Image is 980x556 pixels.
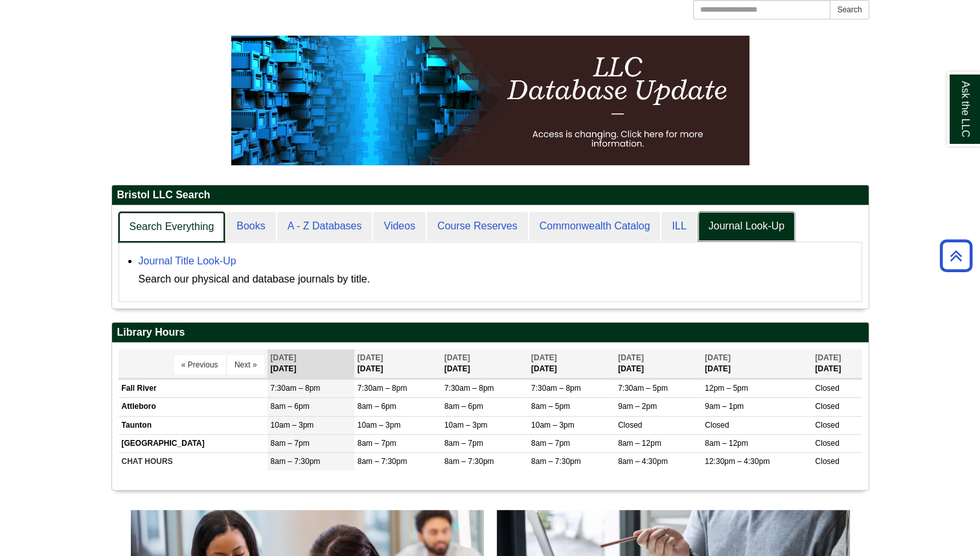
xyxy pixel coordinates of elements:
[444,457,494,466] span: 8am – 7:30pm
[618,402,657,411] span: 9am – 2pm
[815,353,841,362] span: [DATE]
[618,353,644,362] span: [DATE]
[529,212,661,241] a: Commonwealth Catalog
[231,36,749,165] img: HTML tutorial
[698,212,795,241] a: Journal Look-Up
[615,349,701,378] th: [DATE]
[815,439,839,448] span: Closed
[139,270,855,288] div: Search our physical and database journals by title.
[119,416,268,434] td: Taunton
[444,402,483,411] span: 8am – 6pm
[268,349,354,378] th: [DATE]
[815,457,839,466] span: Closed
[119,212,225,242] a: Search Everything
[618,421,642,430] span: Closed
[705,353,731,362] span: [DATE]
[139,255,236,266] a: Journal Title Look-Up
[358,439,396,448] span: 8am – 7pm
[531,457,581,466] span: 8am – 7:30pm
[812,349,861,378] th: [DATE]
[531,439,570,448] span: 8am – 7pm
[444,421,488,430] span: 10am – 3pm
[618,384,668,393] span: 7:30am – 5pm
[271,439,310,448] span: 8am – 7pm
[444,353,470,362] span: [DATE]
[701,349,812,378] th: [DATE]
[661,212,696,241] a: ILL
[358,384,407,393] span: 7:30am – 8pm
[358,353,383,362] span: [DATE]
[618,457,668,466] span: 8am – 4:30pm
[705,439,748,448] span: 8am – 12pm
[815,421,839,430] span: Closed
[815,402,839,411] span: Closed
[618,439,661,448] span: 8am – 12pm
[705,384,748,393] span: 12pm – 5pm
[528,349,615,378] th: [DATE]
[705,457,769,466] span: 12:30pm – 4:30pm
[112,323,869,343] h2: Library Hours
[227,355,264,375] button: Next »
[444,439,483,448] span: 8am – 7pm
[271,457,321,466] span: 8am – 7:30pm
[705,402,744,411] span: 9am – 1pm
[935,247,977,264] a: Back to Top
[441,349,528,378] th: [DATE]
[119,434,268,452] td: [GEOGRAPHIC_DATA]
[531,402,570,411] span: 8am – 5pm
[531,384,581,393] span: 7:30am – 8pm
[354,349,441,378] th: [DATE]
[174,355,225,375] button: « Previous
[815,384,839,393] span: Closed
[271,384,321,393] span: 7:30am – 8pm
[112,185,869,205] h2: Bristol LLC Search
[444,384,494,393] span: 7:30am – 8pm
[358,421,401,430] span: 10am – 3pm
[531,421,575,430] span: 10am – 3pm
[358,402,396,411] span: 8am – 6pm
[705,421,729,430] span: Closed
[119,452,268,470] td: CHAT HOURS
[358,457,407,466] span: 8am – 7:30pm
[226,212,275,241] a: Books
[271,402,310,411] span: 8am – 6pm
[427,212,528,241] a: Course Reserves
[119,380,268,398] td: Fall River
[373,212,426,241] a: Videos
[271,421,314,430] span: 10am – 3pm
[277,212,372,241] a: A - Z Databases
[531,353,557,362] span: [DATE]
[119,398,268,416] td: Attleboro
[271,353,297,362] span: [DATE]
